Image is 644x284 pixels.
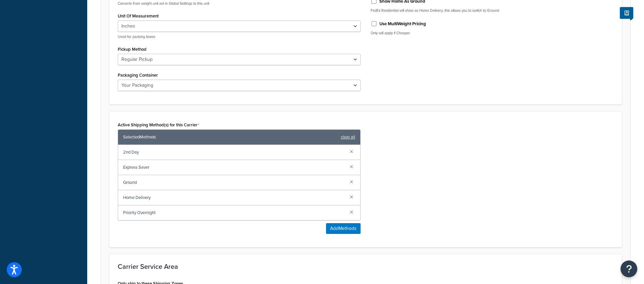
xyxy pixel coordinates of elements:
[118,122,199,128] label: Active Shipping Method(s) for this Carrier
[118,47,147,52] label: Pickup Method
[123,163,344,172] span: Express Saver
[379,21,426,27] label: Use MultiWeight Pricing
[118,1,361,6] p: Converts from weight unit set in Global Settings to this unit
[620,7,633,19] button: Show Help Docs
[123,208,344,217] span: Priority Overnight
[118,13,159,18] label: Unit Of Measurement
[371,8,613,13] p: FedEx Residential will show as Home Delivery, this allows you to switch to Ground
[341,132,355,142] a: clear all
[123,178,344,187] span: Ground
[371,31,613,36] p: Only will apply if Cheaper
[326,223,361,234] button: AddMethods
[118,34,361,39] p: Used for packing boxes
[118,73,158,78] label: Packaging Container
[123,132,337,142] span: Selected Methods
[118,263,613,270] h3: Carrier Service Area
[123,193,344,202] span: Home Delivery
[123,148,344,157] span: 2nd Day
[621,260,637,277] button: Open Resource Center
